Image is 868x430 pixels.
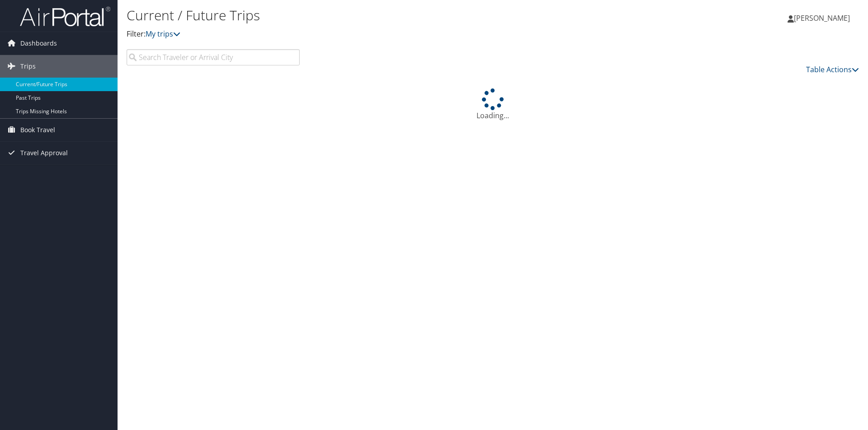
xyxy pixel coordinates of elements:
img: airportal-logo.png [20,6,110,27]
span: Book Travel [20,119,55,141]
span: Trips [20,55,36,78]
a: [PERSON_NAME] [788,5,859,32]
span: [PERSON_NAME] [794,13,850,23]
span: Travel Approval [20,142,68,164]
a: Table Actions [806,65,859,74]
span: Dashboards [20,32,57,55]
input: Search Traveler or Arrival City [127,49,300,65]
h1: Current / Future Trips [127,6,615,25]
a: My trips [146,29,180,39]
div: Loading... [127,88,859,121]
p: Filter: [127,28,615,40]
